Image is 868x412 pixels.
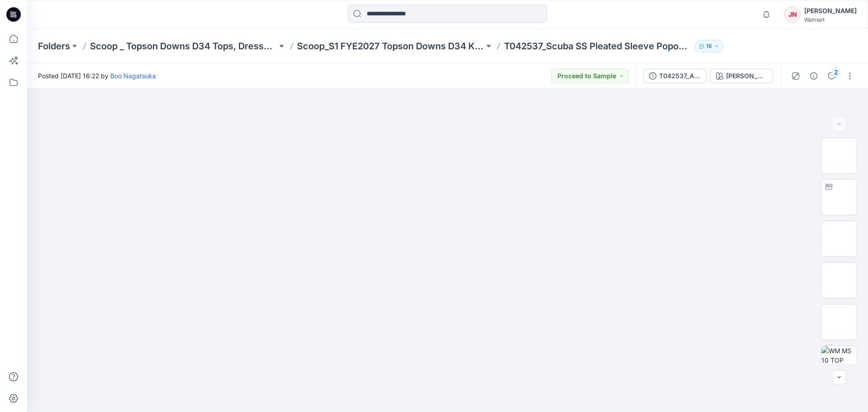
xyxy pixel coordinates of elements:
[297,40,484,52] a: Scoop_S1 FYE2027 Topson Downs D34 Knits/Woven
[643,69,707,83] button: T042537_ADM FULL_Scuba SS Pleated Sleeve Popover
[804,16,857,23] div: Walmart
[38,71,156,81] span: Posted [DATE] 16:22 by
[706,41,712,51] p: 16
[38,40,70,52] a: Folders
[825,69,839,83] button: 2
[110,72,156,80] a: Boo Nagatsuka
[784,6,801,23] div: JN
[504,40,691,52] p: T042537_Scuba SS Pleated Sleeve Popover
[807,69,821,83] button: Details
[659,71,701,81] div: T042537_ADM FULL_Scuba SS Pleated Sleeve Popover
[821,346,857,381] img: WM MS 10 TOP Back wo Avatar
[90,40,277,52] a: Scoop _ Topson Downs D34 Tops, Dresses and Sets
[804,5,857,16] div: [PERSON_NAME]
[831,68,840,77] div: 2
[726,71,768,81] div: [PERSON_NAME]
[710,69,774,83] button: [PERSON_NAME]
[695,40,723,52] button: 16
